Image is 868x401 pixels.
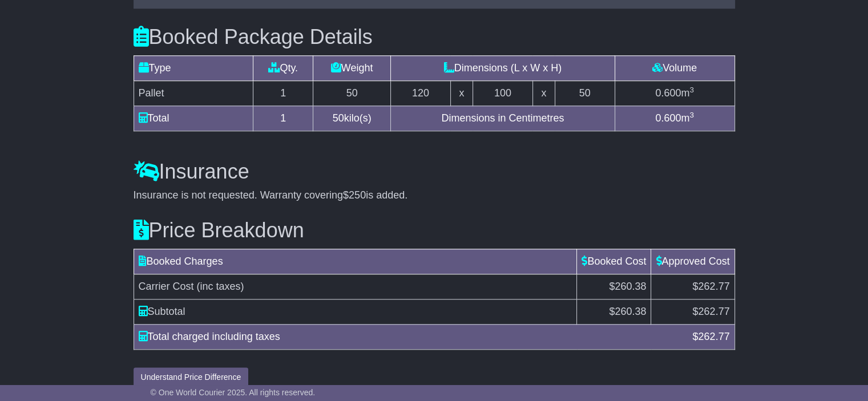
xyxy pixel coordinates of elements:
[615,106,734,131] td: m
[333,112,344,124] span: 50
[609,281,646,292] span: $260.38
[134,26,735,48] h3: Booked Package Details
[577,249,651,274] td: Booked Cost
[253,80,313,106] td: 1
[134,160,735,183] h3: Insurance
[615,55,734,80] td: Volume
[134,106,253,131] td: Total
[698,306,729,317] span: 262.77
[253,106,313,131] td: 1
[133,329,687,345] div: Total charged including taxes
[134,55,253,80] td: Type
[391,80,451,106] td: 120
[391,55,615,80] td: Dimensions (L x W x H)
[134,367,249,387] button: Understand Price Difference
[134,80,253,106] td: Pallet
[313,55,391,80] td: Weight
[134,219,735,242] h3: Price Breakdown
[343,189,366,201] span: $250
[692,281,729,292] span: $262.77
[313,106,391,131] td: kilo(s)
[655,112,681,124] span: 0.600
[651,299,734,324] td: $
[134,189,735,202] div: Insurance is not requested. Warranty covering is added.
[139,281,194,292] span: Carrier Cost
[391,106,615,131] td: Dimensions in Centimetres
[615,80,734,106] td: m
[532,80,555,106] td: x
[615,306,646,317] span: 260.38
[555,80,615,106] td: 50
[197,281,244,292] span: (inc taxes)
[313,80,391,106] td: 50
[473,80,532,106] td: 100
[651,249,734,274] td: Approved Cost
[687,329,735,345] div: $
[134,249,577,274] td: Booked Charges
[689,111,694,119] sup: 3
[577,299,651,324] td: $
[450,80,473,106] td: x
[151,388,316,397] span: © One World Courier 2025. All rights reserved.
[655,87,681,99] span: 0.600
[689,86,694,94] sup: 3
[698,331,729,342] span: 262.77
[253,55,313,80] td: Qty.
[134,299,577,324] td: Subtotal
